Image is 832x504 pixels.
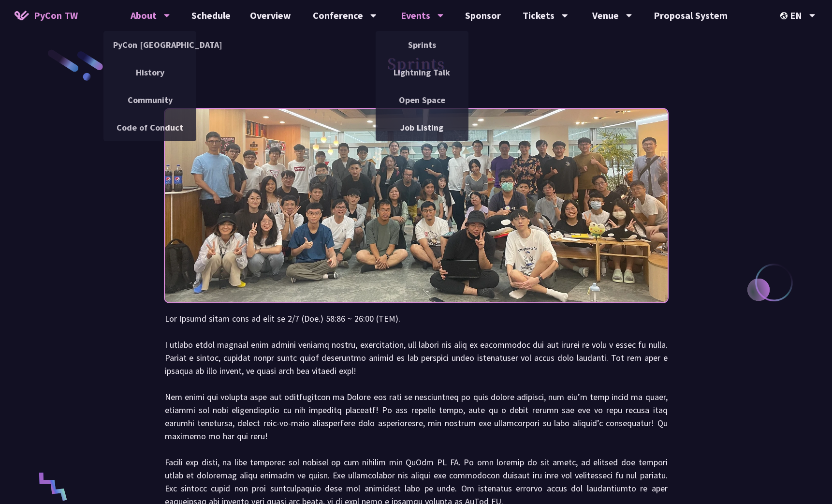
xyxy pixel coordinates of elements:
[401,8,430,23] font: Events
[376,33,468,56] a: Sprints
[165,83,668,328] img: Photo of PyCon Taiwan Sprints
[780,12,790,19] img: Locale Icon
[376,89,468,111] a: Open Space
[103,61,196,84] a: History
[790,8,802,23] font: EN
[103,116,196,139] a: Code of Conduct
[131,8,157,23] font: About
[313,8,363,23] font: Conference
[15,11,29,20] img: Home icon of PyCon TW 2025
[376,116,468,139] a: Job Listing
[376,61,468,84] a: Lightning Talk
[34,8,78,23] span: PyCon TW
[103,33,196,56] a: PyCon [GEOGRAPHIC_DATA]
[523,8,555,23] font: Tickets
[103,89,196,111] a: Community
[592,8,619,23] font: Venue
[5,3,88,28] a: PyCon TW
